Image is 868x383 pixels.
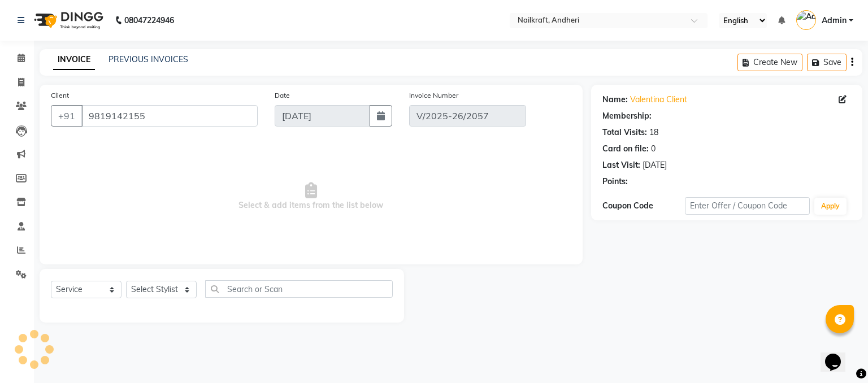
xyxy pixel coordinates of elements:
[737,54,802,71] button: Create New
[602,127,647,138] div: Total Visits:
[108,54,188,64] a: PREVIOUS INVOICES
[205,280,393,298] input: Search or Scan
[630,94,687,106] a: Valentina Client
[29,5,106,36] img: logo
[602,200,685,212] div: Coupon Code
[602,176,628,188] div: Points:
[649,127,658,138] div: 18
[643,159,667,171] div: [DATE]
[124,5,174,36] b: 08047224946
[51,105,83,127] button: +91
[602,143,649,155] div: Card on file:
[685,197,809,215] input: Enter Offer / Coupon Code
[53,50,95,70] a: INVOICE
[275,90,290,101] label: Date
[409,90,458,101] label: Invoice Number
[51,90,69,101] label: Client
[51,140,571,253] span: Select & add items from the list below
[651,143,656,155] div: 0
[807,54,847,71] button: Save
[814,198,847,215] button: Apply
[821,338,857,372] iframe: chat widget
[81,105,258,127] input: Search by Name/Mobile/Email/Code
[602,94,628,106] div: Name:
[602,159,640,171] div: Last Visit:
[796,10,816,30] img: Admin
[602,110,652,122] div: Membership:
[822,15,847,27] span: Admin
